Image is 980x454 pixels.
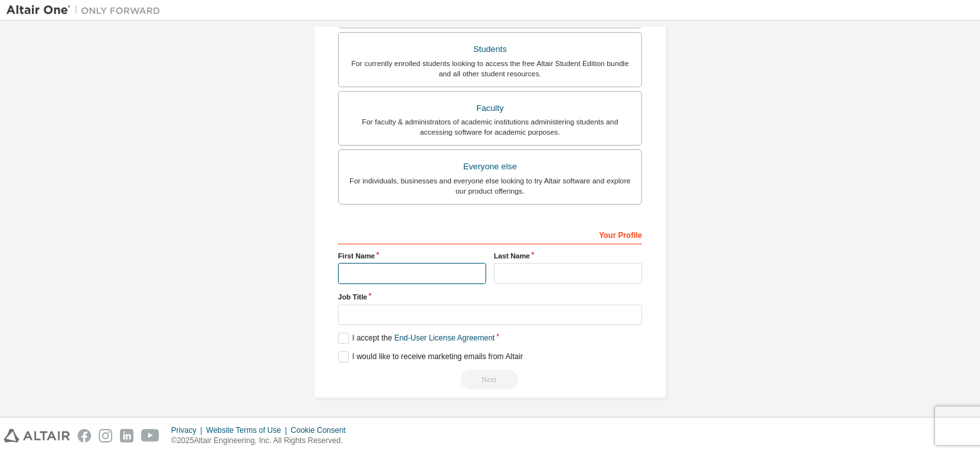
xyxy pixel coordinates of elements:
[346,58,634,79] div: For currently enrolled students looking to access the free Altair Student Edition bundle and all ...
[346,117,634,137] div: For faculty & administrators of academic institutions administering students and accessing softwa...
[171,425,206,435] div: Privacy
[6,4,167,17] img: Altair One
[4,429,70,442] img: altair_logo.svg
[346,176,634,196] div: For individuals, businesses and everyone else looking to try Altair software and explore our prod...
[338,370,642,389] div: Read and acccept EULA to continue
[346,99,634,117] div: Faculty
[338,333,494,344] label: I accept the
[291,425,353,435] div: Cookie Consent
[338,251,486,261] label: First Name
[78,429,91,442] img: facebook.svg
[99,429,112,442] img: instagram.svg
[338,351,523,362] label: I would like to receive marketing emails from Altair
[120,429,133,442] img: linkedin.svg
[338,224,642,244] div: Your Profile
[494,251,642,261] label: Last Name
[338,292,642,302] label: Job Title
[394,333,495,342] a: End-User License Agreement
[171,435,353,446] p: © 2025 Altair Engineering, Inc. All Rights Reserved.
[206,425,291,435] div: Website Terms of Use
[346,40,634,58] div: Students
[346,158,634,176] div: Everyone else
[141,429,160,442] img: youtube.svg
